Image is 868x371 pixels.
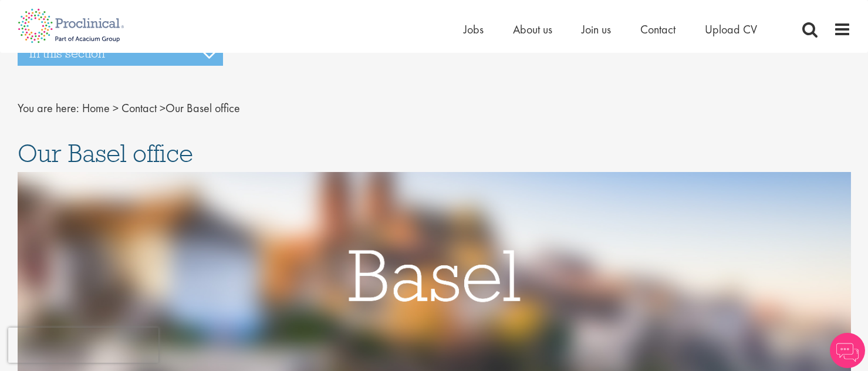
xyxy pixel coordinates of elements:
[8,328,158,363] iframe: reCAPTCHA
[82,100,240,116] span: Our Basel office
[82,100,110,116] a: breadcrumb link to Home
[113,100,119,116] span: >
[640,22,676,37] a: Contact
[18,41,223,66] h3: In this section
[18,137,193,169] span: Our Basel office
[513,22,552,37] a: About us
[18,100,79,116] span: You are here:
[830,333,865,368] img: Chatbot
[582,22,611,37] a: Join us
[464,22,484,37] a: Jobs
[160,100,166,116] span: >
[705,22,757,37] a: Upload CV
[121,100,157,116] a: breadcrumb link to Contact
